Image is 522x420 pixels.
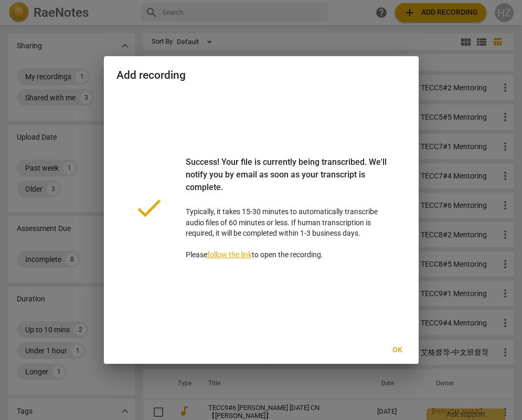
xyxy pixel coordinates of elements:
span: done [133,192,165,224]
span: Ok [389,345,406,355]
div: Success! Your file is currently being transcribed. We'll notify you by email as soon as your tran... [186,156,389,206]
a: follow the link [207,250,252,259]
p: Typically, it takes 15-30 minutes to automatically transcribe audio files of 60 minutes or less. ... [186,156,389,260]
button: Ok [381,341,414,360]
h2: Add recording [116,69,406,82]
